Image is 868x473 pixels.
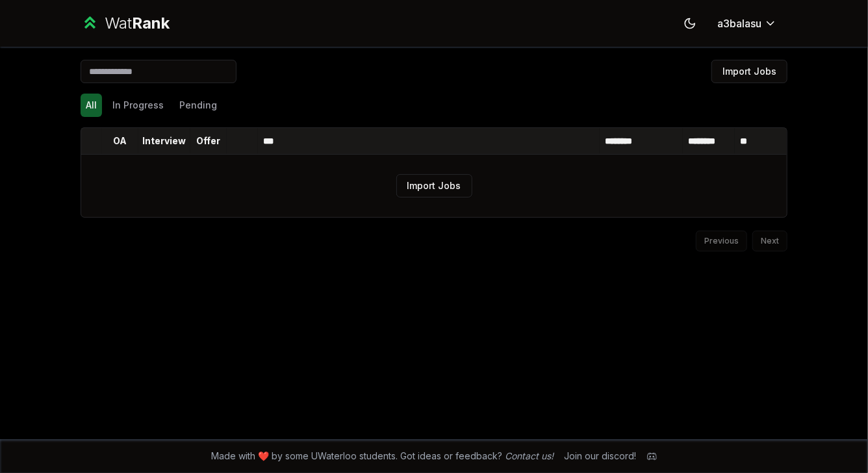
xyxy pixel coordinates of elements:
span: Rank [132,14,170,32]
button: Import Jobs [396,174,472,198]
button: In Progress [107,94,169,117]
a: Contact us! [505,450,554,461]
div: Wat [105,13,170,34]
button: Pending [174,94,222,117]
button: Import Jobs [711,60,787,83]
p: Offer [197,134,221,147]
span: Made with ❤️ by some UWaterloo students. Got ideas or feedback? [212,450,554,463]
a: WatRank [81,13,170,34]
p: OA [114,134,127,147]
button: a3balasu [707,12,787,35]
span: a3balasu [717,16,761,31]
p: Interview [143,134,186,147]
div: Join our discord! [565,450,637,463]
button: All [81,94,102,117]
